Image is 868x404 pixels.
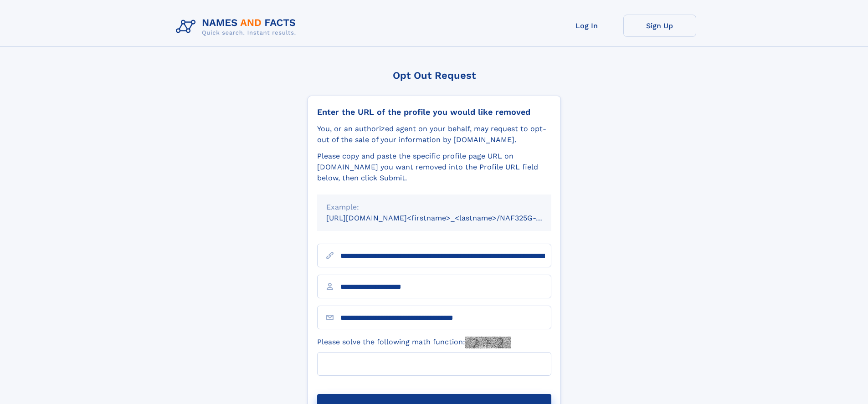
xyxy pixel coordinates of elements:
div: Opt Out Request [308,70,561,81]
a: Sign Up [623,15,696,37]
div: Example: [326,202,542,213]
small: [URL][DOMAIN_NAME]<firstname>_<lastname>/NAF325G-xxxxxxxx [326,214,569,222]
div: Please copy and paste the specific profile page URL on [DOMAIN_NAME] you want removed into the Pr... [317,151,551,184]
div: You, or an authorized agent on your behalf, may request to opt-out of the sale of your informatio... [317,123,551,145]
a: Log In [550,15,623,37]
label: Please solve the following math function: [317,337,511,348]
img: Logo Names and Facts [172,15,303,39]
div: Enter the URL of the profile you would like removed [317,107,551,117]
